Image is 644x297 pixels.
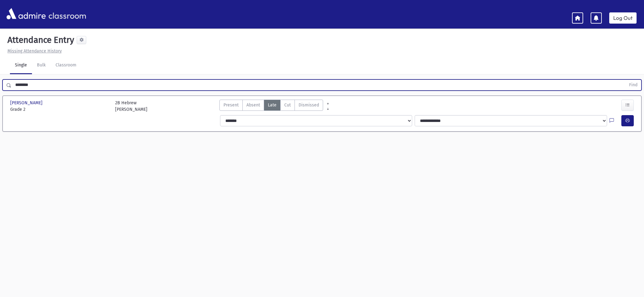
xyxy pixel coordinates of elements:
u: Missing Attendance History [7,48,62,54]
div: 2B Hebrew [PERSON_NAME] [115,100,147,113]
span: Late [268,102,277,108]
h5: Attendance Entry [5,35,74,45]
span: Present [223,102,239,108]
a: Classroom [51,57,81,74]
span: classroom [47,6,86,22]
a: Missing Attendance History [5,48,62,54]
span: Grade 2 [10,106,109,113]
span: Dismissed [299,102,319,108]
div: AttTypes [219,100,323,113]
span: Cut [284,102,291,108]
a: Log Out [609,12,637,24]
span: Absent [246,102,260,108]
a: Bulk [32,57,51,74]
img: AdmirePro [5,7,47,21]
button: Find [625,80,641,90]
span: [PERSON_NAME] [10,100,44,106]
a: Single [10,57,32,74]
